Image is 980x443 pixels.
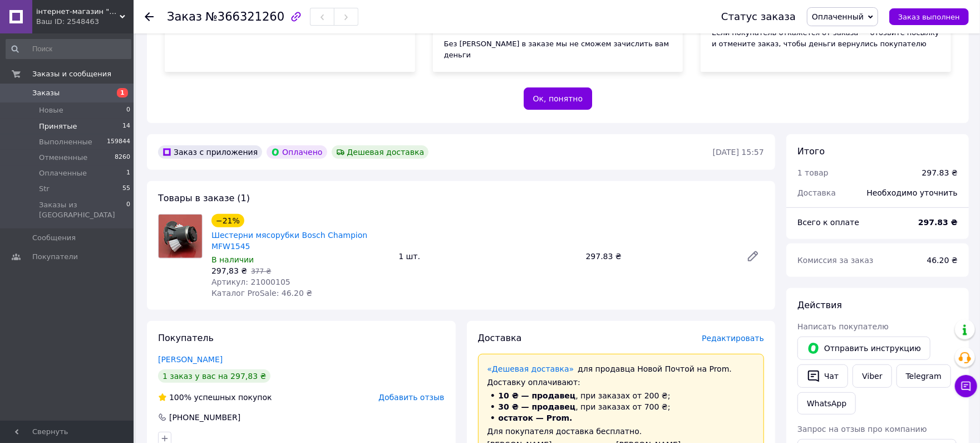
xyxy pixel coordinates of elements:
span: 1 товар [797,168,829,177]
span: 8260 [115,153,130,163]
div: 1 шт. [394,249,581,264]
a: Шестерни мясорубки Bosch Champion MFW1545 [211,231,367,251]
span: Товары в заказе (1) [158,193,250,203]
div: для продавца Новой Почтой на Prom. [487,363,755,374]
span: Заказы из [GEOGRAPHIC_DATA] [39,200,126,220]
span: 10 ₴ — продавец [499,391,576,400]
span: Оплаченный [812,12,864,21]
div: −21% [211,214,244,227]
input: Поиск [6,39,131,59]
div: 1 заказ у вас на 297,83 ₴ [158,369,270,383]
span: 0 [126,200,130,220]
span: Доставка [478,333,522,343]
span: 159844 [107,137,130,147]
span: Комиссия за заказ [797,256,874,265]
span: Заказ [167,10,202,23]
span: Запрос на отзыв про компанию [797,425,927,434]
span: В наличии [211,255,254,264]
div: 297.83 ₴ [922,167,958,178]
div: Если покупатель откажется от заказа — отозвите посылку и отмените заказ, чтобы деньги вернулись п... [712,27,940,50]
b: 297.83 ₴ [918,218,958,227]
span: Заказ выполнен [898,13,960,21]
div: Оплачено [267,145,327,159]
span: Оплаченные [39,168,87,178]
button: Отправить инструкцию [797,337,930,360]
div: Без [PERSON_NAME] в заказе мы не сможем зачислить вам деньги [444,38,672,61]
a: Viber [853,364,892,388]
div: Для покупателя доставка бесплатно. [487,426,755,437]
div: Статус заказа [721,11,796,22]
span: 1 [117,88,128,98]
div: Вернуться назад [145,11,154,22]
span: Заказы и сообщения [32,69,111,79]
img: Шестерни мясорубки Bosch Champion MFW1545 [159,215,202,258]
div: Дешевая доставка [332,145,429,159]
span: Заказы [32,88,60,98]
div: успешных покупок [158,392,272,403]
div: Заказ с приложения [158,145,262,159]
div: Доставку оплачивают: [487,377,755,388]
span: Итого [797,146,825,157]
span: 14 [122,121,130,132]
a: «Дешевая доставка» [487,364,574,373]
li: , при заказах от 200 ₴; [487,390,755,401]
a: WhatsApp [797,392,856,415]
span: Написать покупателю [797,322,889,331]
div: Необходимо уточнить [860,181,964,205]
span: Доставка [797,188,836,197]
span: 1 [126,168,130,178]
li: , при заказах от 700 ₴; [487,401,755,412]
span: Артикул: 21000105 [211,278,290,286]
span: 377 ₴ [251,267,271,275]
button: Чат [797,364,848,388]
span: Добавить отзыв [378,393,444,402]
div: Ваш ID: 2548463 [36,17,134,27]
span: Новые [39,105,63,115]
span: Каталог ProSale: 46.20 ₴ [211,289,312,298]
span: Действия [797,300,842,310]
button: Чат с покупателем [955,375,977,397]
span: 297,83 ₴ [211,266,247,275]
span: Str [39,184,50,194]
span: №366321260 [205,10,284,23]
span: 55 [122,184,130,194]
time: [DATE] 15:57 [713,148,764,157]
span: Покупатели [32,252,78,262]
div: [PHONE_NUMBER] [168,412,242,423]
span: Сообщения [32,233,76,243]
div: 297.83 ₴ [582,249,737,264]
span: 30 ₴ — продавец [499,402,576,411]
span: Редактировать [702,334,764,343]
button: Ок, понятно [524,87,593,110]
span: Принятые [39,121,77,132]
span: 0 [126,105,130,115]
span: 100% [169,393,191,402]
span: остаток — Prom. [499,413,573,422]
span: Выполненные [39,137,92,147]
span: інтернет-магазин "Ремонтируем Сами" [36,7,120,17]
span: Покупатель [158,333,214,343]
span: 46.20 ₴ [927,256,958,265]
a: [PERSON_NAME] [158,355,223,364]
span: Отмененные [39,153,87,163]
button: Заказ выполнен [889,8,969,25]
a: Редактировать [742,245,764,267]
span: Всего к оплате [797,218,859,227]
a: Telegram [897,364,951,388]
